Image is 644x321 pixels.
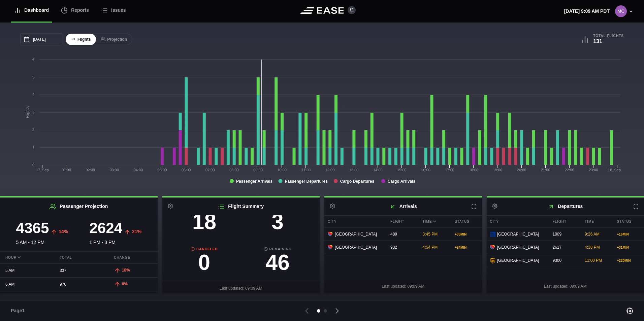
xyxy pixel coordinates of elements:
[549,216,580,227] div: Flight
[122,268,130,273] span: 18%
[617,232,641,237] div: + 16 MIN
[241,247,314,277] a: Remaining46
[32,93,34,97] text: 4
[241,206,314,236] a: Delayed3
[549,254,580,267] div: 9300
[32,128,34,132] text: 2
[421,168,430,172] text: 16:00
[285,179,328,184] tspan: Passenger Departures
[182,168,191,172] text: 06:00
[301,168,311,172] text: 11:00
[168,247,241,277] a: Canceled0
[325,168,335,172] text: 12:00
[32,110,34,114] text: 3
[423,232,438,237] span: 3:45 PM
[593,38,602,44] b: 131
[25,106,30,118] tspan: Flights
[229,168,239,172] text: 08:00
[277,168,287,172] text: 10:00
[497,244,539,250] span: [GEOGRAPHIC_DATA]
[32,163,34,167] text: 0
[493,168,503,172] text: 19:00
[455,245,479,250] div: + 24 MIN
[158,168,167,172] text: 05:00
[469,168,479,172] text: 18:00
[324,280,482,293] div: Last updated: 09:09 AM
[324,198,482,215] h2: Arrivals
[593,34,624,38] b: Total Flights
[241,252,314,273] h3: 46
[373,168,383,172] text: 14:00
[54,252,103,263] div: Total
[387,216,418,227] div: Flight
[16,221,49,236] h3: 4365
[62,168,71,172] text: 01:00
[397,168,407,172] text: 15:00
[236,179,273,184] tspan: Passenger Arrivals
[205,168,215,172] text: 07:00
[11,307,28,314] span: Page 1
[617,245,641,250] div: + 31 MIN
[241,211,314,233] h3: 3
[122,282,128,286] span: 6%
[387,228,418,241] div: 489
[86,168,95,172] text: 02:00
[32,58,34,62] text: 6
[110,168,119,172] text: 03:00
[517,168,526,172] text: 20:00
[423,245,438,250] span: 4:54 PM
[20,33,62,45] input: mm/dd/yyyy
[585,232,600,237] span: 9:26 AM
[162,198,320,215] h2: Flight Summary
[89,221,122,236] h3: 2624
[32,145,34,149] text: 1
[549,228,580,241] div: 1009
[108,252,157,263] div: Change
[549,241,580,254] div: 2617
[324,216,385,227] div: City
[54,264,103,277] div: 337
[455,232,479,237] div: + 35 MIN
[445,168,454,172] text: 17:00
[497,231,539,237] span: [GEOGRAPHIC_DATA]
[54,278,103,291] div: 970
[541,168,550,172] text: 21:00
[36,168,49,172] tspan: 17. Sep
[168,206,241,236] a: Completed18
[581,216,612,227] div: Time
[59,229,68,234] span: 14%
[340,179,375,184] tspan: Cargo Departures
[168,211,241,233] h3: 18
[497,257,539,263] span: [GEOGRAPHIC_DATA]
[253,168,263,172] text: 09:00
[564,8,610,15] p: [DATE] 9:09 AM PDT
[487,216,548,227] div: City
[241,247,314,252] b: Remaining
[95,34,132,45] button: Projection
[66,34,96,45] button: Flights
[79,221,152,246] div: 1 PM - 8 PM
[335,231,377,237] span: [GEOGRAPHIC_DATA]
[451,216,482,227] div: Status
[617,258,641,263] div: + 220 MIN
[388,179,416,184] tspan: Cargo Arrivals
[387,241,418,254] div: 932
[32,75,34,79] text: 5
[585,258,602,263] span: 11:00 PM
[419,216,450,227] div: Time
[585,245,600,250] span: 4:38 PM
[565,168,574,172] text: 22:00
[168,247,241,252] b: Canceled
[608,168,621,172] tspan: 18. Sep
[132,229,141,234] span: 21%
[5,221,79,246] div: 5 AM - 12 PM
[615,5,627,17] img: 1153cdcb26907aa7d1cda5a03a6cdb74
[589,168,598,172] text: 23:00
[168,252,241,273] h3: 0
[162,282,320,295] div: Last updated: 09:09 AM
[335,244,377,250] span: [GEOGRAPHIC_DATA]
[54,292,103,305] div: 487
[134,168,143,172] text: 04:00
[349,168,359,172] text: 13:00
